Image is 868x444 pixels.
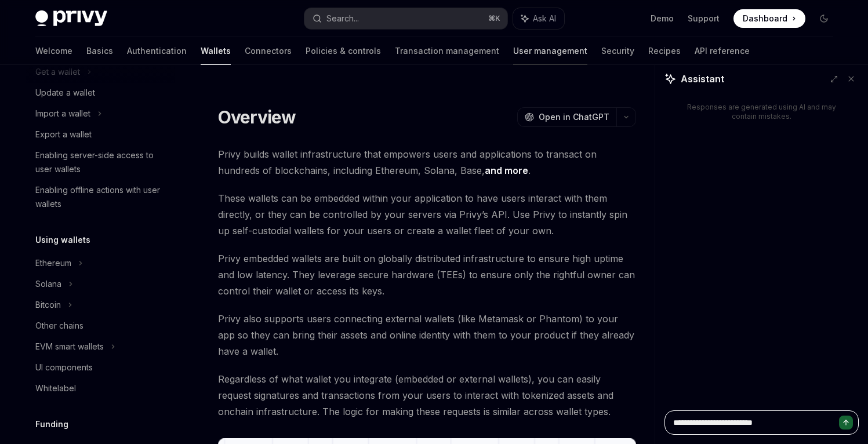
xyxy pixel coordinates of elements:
div: Update a wallet [35,86,95,100]
span: Regardless of what wallet you integrate (embedded or external wallets), you can easily request si... [218,371,636,420]
a: Basics [86,37,113,65]
div: Export a wallet [35,128,92,141]
a: Policies & controls [306,37,381,65]
span: Privy builds wallet infrastructure that empowers users and applications to transact on hundreds o... [218,146,636,179]
div: Search... [326,12,359,26]
div: Import a wallet [35,107,90,121]
div: Bitcoin [35,298,61,312]
div: Responses are generated using AI and may contain mistakes. [683,103,840,121]
span: Dashboard [743,13,787,24]
div: Whitelabel [35,381,76,395]
a: Export a wallet [26,124,175,145]
a: Enabling offline actions with user wallets [26,180,175,214]
div: Ethereum [35,256,71,270]
button: Open in ChatGPT [517,107,616,127]
span: Privy embedded wallets are built on globally distributed infrastructure to ensure high uptime and... [218,250,636,299]
div: Enabling server-side access to user wallets [35,148,168,176]
div: Other chains [35,319,83,333]
a: Connectors [245,37,292,65]
button: Toggle dark mode [815,9,833,28]
span: Ask AI [533,13,556,24]
a: API reference [695,37,750,65]
div: Enabling offline actions with user wallets [35,183,168,211]
div: Solana [35,277,61,291]
h5: Funding [35,417,68,431]
a: Update a wallet [26,82,175,103]
span: Privy also supports users connecting external wallets (like Metamask or Phantom) to your app so t... [218,311,636,359]
button: Ask AI [513,8,564,29]
span: Open in ChatGPT [539,111,609,123]
a: Security [601,37,634,65]
div: UI components [35,361,93,374]
a: Whitelabel [26,378,175,399]
a: Transaction management [395,37,499,65]
h5: Using wallets [35,233,90,247]
a: Welcome [35,37,72,65]
h1: Overview [218,107,296,128]
span: These wallets can be embedded within your application to have users interact with them directly, ... [218,190,636,239]
a: UI components [26,357,175,378]
a: Support [688,13,720,24]
span: Assistant [681,72,724,86]
a: Enabling server-side access to user wallets [26,145,175,180]
a: and more [485,165,528,177]
a: Wallets [201,37,231,65]
a: Dashboard [733,9,805,28]
span: ⌘ K [488,14,500,23]
a: Other chains [26,315,175,336]
button: Search...⌘K [304,8,507,29]
a: Demo [651,13,674,24]
a: User management [513,37,587,65]
img: dark logo [35,10,107,27]
button: Send message [839,416,853,430]
a: Authentication [127,37,187,65]
a: Recipes [648,37,681,65]
div: EVM smart wallets [35,340,104,354]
